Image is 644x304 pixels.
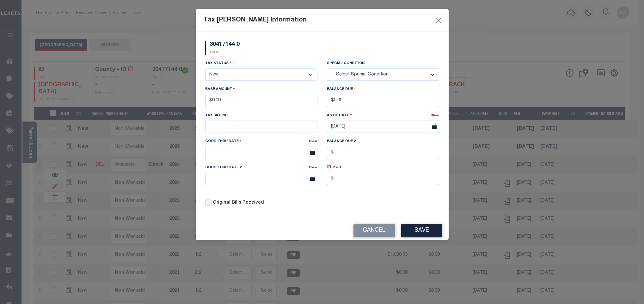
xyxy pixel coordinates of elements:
[213,200,264,206] label: Original Bills Received
[327,112,352,118] label: As Of Date
[327,147,439,159] input: $
[353,224,395,237] button: Cancel
[210,50,240,55] p: TAX ID
[205,113,228,118] label: Tax Bill No
[431,114,439,117] a: Clear
[327,173,439,185] input: $
[327,139,356,144] label: Balance Due 2
[327,87,356,92] label: Balance Due 1
[205,95,317,107] input: $
[205,86,235,92] label: Base Amount
[309,166,317,169] a: Clear
[205,165,243,170] label: Good Thru Date 2
[210,41,240,48] h5: 30417144 0
[333,165,341,170] label: P & I
[309,140,317,143] a: Clear
[205,60,232,66] label: Tax Status
[401,224,442,237] button: Save
[205,139,243,144] label: Good Thru Date 1
[327,95,439,107] input: $
[327,61,365,66] label: Special Condition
